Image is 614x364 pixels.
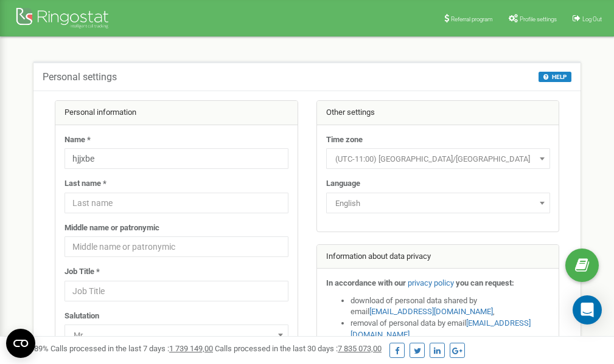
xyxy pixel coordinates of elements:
[338,344,382,353] u: 7 835 073,00
[6,329,35,358] button: Open CMP widget
[65,266,100,278] label: Job Title *
[582,16,602,22] span: Log Out
[326,178,360,190] label: Language
[65,325,288,345] span: Mr.
[65,193,288,213] input: Last name
[330,151,546,168] span: (UTC-11:00) Pacific/Midway
[326,134,363,146] label: Time zone
[317,101,559,125] div: Other settings
[351,295,550,318] li: download of personal data shared by email ,
[43,72,117,83] h5: Personal settings
[215,344,382,353] span: Calls processed in the last 30 days :
[169,344,213,353] u: 1 739 149,00
[456,278,514,287] strong: you can request:
[65,222,159,234] label: Middle name or patronymic
[351,318,550,340] li: removal of personal data by email ,
[65,178,106,190] label: Last name *
[408,278,454,287] a: privacy policy
[55,101,298,125] div: Personal information
[65,281,288,301] input: Job Title
[326,193,550,213] span: English
[451,16,493,22] span: Referral program
[369,307,493,316] a: [EMAIL_ADDRESS][DOMAIN_NAME]
[317,245,559,269] div: Information about data privacy
[520,16,557,22] span: Profile settings
[65,134,91,146] label: Name *
[65,311,99,322] label: Salutation
[573,295,602,325] div: Open Intercom Messenger
[539,72,571,82] button: HELP
[326,278,406,287] strong: In accordance with our
[330,195,546,212] span: English
[69,327,284,344] span: Mr.
[326,148,550,169] span: (UTC-11:00) Pacific/Midway
[51,344,213,353] span: Calls processed in the last 7 days :
[65,148,288,169] input: Name
[65,236,288,257] input: Middle name or patronymic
